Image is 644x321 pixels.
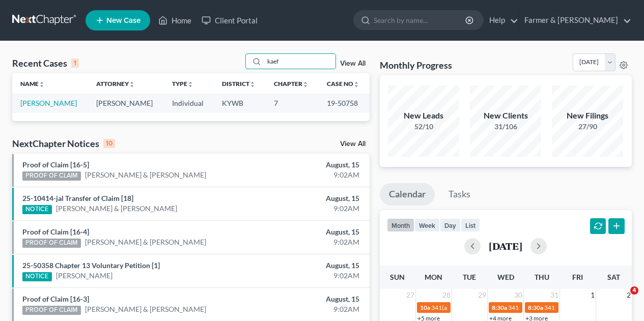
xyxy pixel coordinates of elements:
a: 25-50358 Chapter 13 Voluntary Petition [1] [22,261,160,270]
td: [PERSON_NAME] [88,94,164,112]
div: 1 [71,59,79,68]
div: 9:02AM [254,170,359,180]
span: Fri [572,273,583,281]
span: 341(a) meeting for [PERSON_NAME] [508,304,606,311]
div: August, 15 [254,294,359,304]
span: 31 [549,289,559,301]
a: Proof of Claim [16-5] [22,160,89,169]
a: [PERSON_NAME] & [PERSON_NAME] [56,203,177,214]
div: PROOF OF CLAIM [22,171,81,181]
a: Proof of Claim [16-4] [22,227,89,236]
iframe: Intercom live chat [609,286,634,311]
span: Tue [463,273,476,281]
a: 25-10414-jal Transfer of Claim [18] [22,194,133,202]
i: unfold_more [249,81,256,87]
i: unfold_more [129,81,135,87]
a: [PERSON_NAME] [20,99,77,107]
h3: Monthly Progress [380,59,452,71]
span: 10a [420,304,430,311]
div: August, 15 [254,227,359,237]
a: Nameunfold_more [20,80,45,87]
a: Districtunfold_more [222,80,256,87]
span: 8:30a [492,304,507,311]
button: month [387,218,414,232]
span: Wed [497,273,514,281]
td: Individual [164,94,214,112]
a: Attorneyunfold_more [96,80,135,87]
a: View All [340,60,366,67]
span: 4 [630,286,638,295]
span: 29 [477,289,487,301]
a: [PERSON_NAME] & [PERSON_NAME] [85,237,206,247]
i: unfold_more [353,81,359,87]
a: Chapterunfold_more [274,80,309,87]
span: 27 [405,289,415,301]
span: 341(a) meeting for [PERSON_NAME] [431,304,529,311]
div: 52/10 [388,122,459,132]
td: 7 [266,94,319,112]
div: PROOF OF CLAIM [22,306,81,315]
td: 19-50758 [319,94,370,112]
i: unfold_more [187,81,193,87]
div: 9:02AM [254,203,359,214]
a: Typeunfold_more [172,80,193,87]
span: 28 [441,289,452,301]
div: 31/106 [470,122,541,132]
div: NOTICE [22,205,52,214]
div: New Leads [388,110,459,122]
div: New Clients [470,110,541,122]
div: 9:02AM [254,237,359,247]
a: Client Portal [197,11,263,30]
span: Thu [535,273,549,281]
a: Calendar [380,183,435,206]
div: 10 [103,139,115,148]
div: August, 15 [254,160,359,170]
a: [PERSON_NAME] & [PERSON_NAME] [85,304,206,314]
span: 30 [513,289,523,301]
span: Sun [390,273,405,281]
input: Search by name... [374,11,467,30]
div: NextChapter Notices [12,137,115,150]
button: day [440,218,461,232]
i: unfold_more [39,81,45,87]
a: [PERSON_NAME] & [PERSON_NAME] [85,170,206,180]
a: Farmer & [PERSON_NAME] [519,11,631,30]
span: New Case [106,17,141,24]
div: New Filings [552,110,623,122]
span: Sat [607,273,620,281]
div: PROOF OF CLAIM [22,239,81,248]
div: 27/90 [552,122,623,132]
a: View All [340,140,366,148]
a: Home [153,11,197,30]
td: KYWB [214,94,266,112]
a: Tasks [439,183,480,206]
input: Search by name... [264,54,335,69]
a: [PERSON_NAME] [56,271,113,281]
div: August, 15 [254,260,359,271]
a: Case Nounfold_more [327,80,359,87]
i: unfold_more [302,81,309,87]
div: NOTICE [22,272,52,281]
span: 1 [590,289,596,301]
button: list [461,218,480,232]
div: 9:02AM [254,271,359,281]
span: Mon [425,273,442,281]
div: Recent Cases [12,57,79,69]
button: week [414,218,440,232]
h2: [DATE] [489,241,522,251]
div: August, 15 [254,193,359,203]
span: 8:30a [528,304,543,311]
a: Proof of Claim [16-3] [22,295,89,303]
div: 9:02AM [254,304,359,314]
a: Help [484,11,518,30]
